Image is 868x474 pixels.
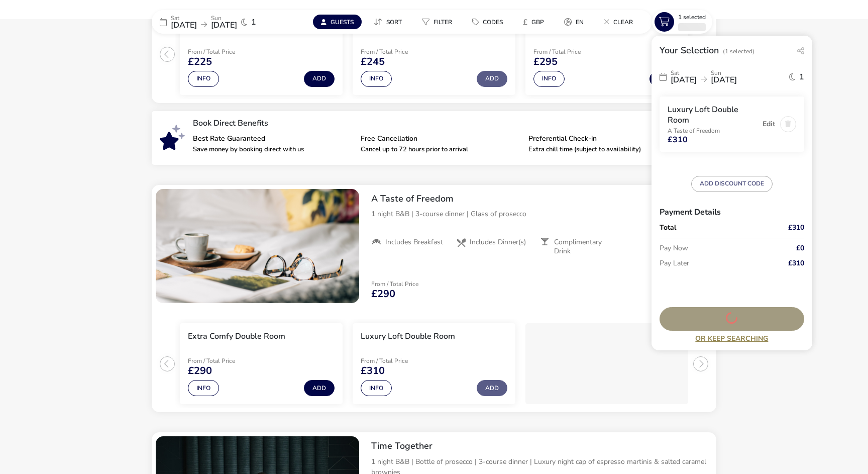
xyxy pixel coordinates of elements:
naf-pibe-menu-bar-item: Clear [596,15,645,29]
span: £310 [361,366,385,376]
span: Sort [386,18,402,26]
button: Codes [464,15,511,29]
span: Codes [483,18,503,26]
button: Add [649,71,680,87]
span: £295 [533,57,558,67]
naf-pibe-menu-bar-item: 1 Selected [652,10,716,34]
button: 1 Selected [652,10,712,34]
button: ADD DISCOUNT CODE [691,176,773,192]
h3: Extra Comfy Double Room [188,331,285,342]
span: £290 [371,289,395,299]
p: From / Total Price [371,281,418,287]
swiper-slide: 1 / 3 [175,10,348,99]
button: Info [533,71,565,87]
p: From / Total Price [188,49,259,55]
div: Sat[DATE]Sun[DATE]1 [660,65,804,88]
naf-pibe-menu-bar-item: Guests [313,15,366,29]
naf-pibe-menu-bar-item: Filter [414,15,464,29]
span: Clear [613,18,633,26]
swiper-slide: 3 / 3 [520,10,693,99]
span: [DATE] [211,20,237,31]
h2: Your Selection [660,44,719,56]
p: Extra chill time (subject to availability) [528,146,688,153]
swiper-slide: 2 / 3 [348,10,520,99]
p: Free Cancellation [361,135,520,142]
span: en [576,18,584,26]
p: From / Total Price [361,358,432,364]
span: £310 [788,224,804,231]
span: £0 [796,245,804,252]
button: Filter [414,15,460,29]
button: Add [304,71,335,87]
button: Add [304,380,335,396]
span: GBP [531,18,544,26]
span: 1 [799,73,804,81]
span: £290 [188,366,212,376]
button: Clear [596,15,641,29]
span: £310 [668,136,688,144]
button: en [556,15,592,29]
button: Info [188,380,219,396]
p: Save money by booking direct with us [193,146,353,153]
span: [DATE] [711,74,737,85]
swiper-slide: 2 / 3 [348,319,520,408]
a: Or Keep Searching [660,335,804,342]
span: £225 [188,57,212,67]
p: Sat [671,70,697,76]
span: Includes Dinner(s) [470,238,526,247]
span: 1 [251,18,256,26]
button: Sort [366,15,410,29]
h3: Luxury Loft Double Room [361,331,455,342]
button: Info [361,71,392,87]
p: Sat [171,15,197,21]
p: From / Total Price [361,49,432,55]
span: Includes Breakfast [385,238,443,247]
swiper-slide: 3 / 3 [520,319,693,408]
p: Pay Later [660,256,775,271]
swiper-slide: 1 / 1 [156,189,359,304]
naf-pibe-menu-bar-item: Sort [366,15,414,29]
p: From / Total Price [188,358,259,364]
button: Add [477,71,507,87]
p: Best Rate Guaranteed [193,135,353,142]
span: £245 [361,57,385,67]
p: 1 night B&B | 3-course dinner | Glass of prosecco [371,209,708,219]
p: Sun [211,15,237,21]
span: £310 [788,260,804,267]
p: A Taste of Freedom [668,128,757,134]
span: [DATE] [171,20,197,31]
p: From / Total Price [533,49,605,55]
span: [DATE] [671,74,697,85]
i: £ [523,17,527,27]
h3: Payment Details [660,200,804,224]
button: Info [188,71,219,87]
naf-pibe-menu-bar-item: en [556,15,596,29]
button: £GBP [515,15,552,29]
p: Book Direct Benefits [193,119,696,127]
h3: Luxury Loft Double Room [668,105,757,126]
naf-pibe-menu-bar-item: £GBP [515,15,556,29]
button: Edit [763,120,775,128]
span: 1 Selected [678,13,706,21]
h2: A Taste of Freedom [371,193,708,205]
p: Total [660,224,775,231]
button: Add [477,380,507,396]
h2: Time Together [371,440,708,452]
p: Preferential Check-in [528,135,688,142]
p: Cancel up to 72 hours prior to arrival [361,146,520,153]
button: Guests [313,15,362,29]
div: A Taste of Freedom1 night B&B | 3-course dinner | Glass of proseccoIncludes BreakfastIncludes Din... [363,185,716,264]
span: Complimentary Drink [554,238,616,256]
span: Filter [433,18,452,26]
p: Sun [711,70,737,76]
naf-pibe-menu-bar-item: Codes [464,15,515,29]
div: Sat[DATE]Sun[DATE]1 [152,10,302,34]
p: Pay Now [660,241,775,256]
swiper-slide: 1 / 3 [175,319,348,408]
span: (1 Selected) [723,47,754,55]
span: Guests [331,18,354,26]
button: Info [361,380,392,396]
